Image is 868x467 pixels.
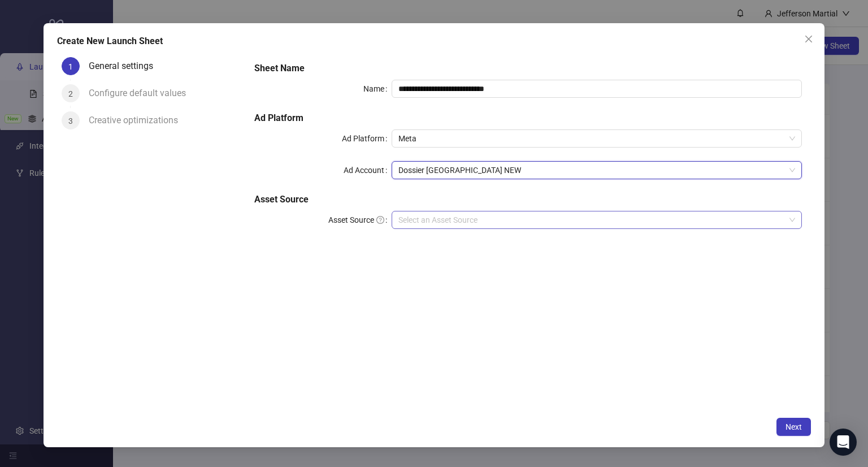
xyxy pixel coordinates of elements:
input: Name [392,80,802,98]
span: Next [785,422,802,431]
h5: Asset Source [254,193,802,206]
button: Close [800,30,818,48]
span: 3 [68,116,73,126]
img: website_grey.svg [18,29,27,38]
div: Create New Launch Sheet [57,34,811,48]
div: Open Intercom Messenger [830,429,857,456]
label: Name [363,80,392,98]
button: Next [776,418,811,436]
h5: Sheet Name [254,62,802,75]
h5: Ad Platform [254,111,802,125]
label: Ad Account [344,161,392,179]
label: Asset Source [328,211,392,229]
div: Domaine [58,67,87,74]
div: v 4.0.25 [32,18,55,27]
span: close [804,34,813,44]
div: General settings [89,57,162,75]
span: 1 [68,62,73,71]
label: Ad Platform [342,129,392,148]
div: Mots-clés [141,67,173,74]
img: logo_orange.svg [18,18,27,27]
span: question-circle [376,216,384,224]
div: Domaine: [DOMAIN_NAME] [29,29,128,38]
span: Meta [398,130,796,147]
div: Configure default values [89,84,195,102]
div: Creative optimizations [89,111,187,129]
img: tab_domain_overview_orange.svg [46,66,55,75]
span: Dossier Australia NEW [398,162,796,179]
span: 2 [68,89,73,98]
img: tab_keywords_by_traffic_grey.svg [128,66,137,75]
